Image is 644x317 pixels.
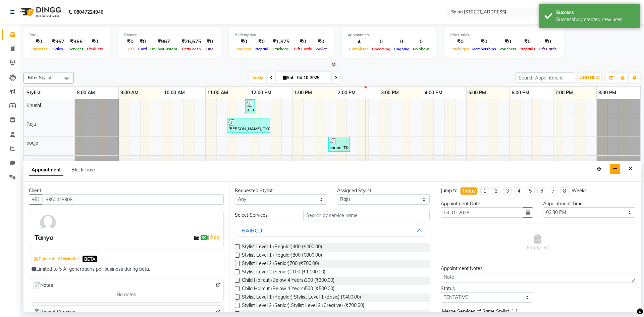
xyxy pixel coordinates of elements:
span: Voucher [235,47,253,51]
div: Assigned Stylist [337,187,429,194]
div: [PERSON_NAME], TK02, 11:55 AM-12:00 PM, Upperlip200 [246,100,254,113]
div: Jump to [441,187,458,194]
div: ₹0 [518,38,537,46]
a: Add [209,233,221,241]
span: Stylist Level 1 (Regular)800 (₹800.00) [242,252,322,260]
span: Block Time [71,167,95,173]
div: 0 [370,38,392,46]
button: +91 [29,194,43,205]
div: 0 [392,38,411,46]
span: No show [411,47,431,51]
div: Requested Stylist [235,187,327,194]
div: Today [462,188,476,195]
span: Raju [26,121,36,127]
div: Limited to 5 AI generations per business during beta. [32,266,221,273]
button: HAIRCUT [237,224,427,236]
span: Sales [52,47,65,51]
div: Appointment Date [441,200,533,207]
span: Prepaid [253,47,270,51]
span: Stylist Level 2 (Senior)1100 (₹1,100.00) [242,268,325,277]
div: ₹0 [204,38,216,46]
a: 4:00 PM [423,88,444,98]
a: 1:00 PM [292,88,314,98]
div: Appointment Time [543,200,635,207]
span: No notes [117,291,136,298]
img: avatar [38,213,58,232]
a: 3:00 PM [379,88,400,98]
div: [PERSON_NAME], TK01, 11:30 AM-12:30 PM, Stylist Level 1 (Regular)400,[PERSON_NAME] Styling [228,119,270,132]
span: Vouchers [498,47,518,51]
div: ₹0 [498,38,518,46]
li: 2 [492,187,500,195]
span: Recent Services [32,308,75,316]
span: Khushi [26,102,41,108]
span: Stylist Level 1 (Regular) Stylist Level 1 (Basic) (₹400.00) [242,294,361,302]
span: Empty list [527,234,549,251]
div: Success [556,9,635,16]
div: Appointment Notes [441,265,635,272]
span: | [208,233,221,241]
div: Client [29,187,224,194]
div: 4 [347,38,370,46]
li: 7 [549,187,557,195]
div: ₹966 [67,38,85,46]
span: Merge Services of Same Stylist [442,308,509,316]
div: ₹0 [124,38,137,46]
div: chrtna, TK03, 01:50 PM-02:20 PM, Olaplex 4 - in - 1 Moisture Mask [329,138,349,151]
span: BETA [83,256,97,262]
input: Search by service name [303,210,430,220]
div: Tanya [35,232,54,243]
input: Search Appointment [516,72,574,83]
div: ₹1,875 [270,38,292,46]
span: Due [205,47,215,51]
div: ₹26,675 [179,38,204,46]
a: 12:00 PM [249,88,273,98]
div: 0 [411,38,431,46]
div: Total [29,32,105,38]
span: Today [249,72,266,83]
div: Status [441,285,533,292]
div: Redemption [235,32,328,38]
span: Card [137,47,149,51]
span: Petty cash [180,47,203,51]
div: ₹0 [471,38,498,46]
div: ₹0 [450,38,471,46]
a: 8:00 AM [75,88,97,98]
span: Prepaids [518,47,537,51]
div: ₹0 [292,38,314,46]
a: 5:00 PM [467,88,488,98]
span: pooja [26,140,38,146]
span: Gift Cards [292,47,314,51]
div: ₹967 [49,38,67,46]
div: ₹0 [314,38,328,46]
span: Wallet [314,47,328,51]
span: Gift Cards [537,47,558,51]
span: ravi [26,159,34,165]
li: 1 [480,187,489,195]
div: ₹967 [149,38,179,46]
img: logo [17,3,63,21]
div: ₹0 [537,38,558,46]
span: Package [272,47,290,51]
span: Stylist Level 1 (Regular)400 (₹400.00) [242,243,322,252]
a: 6:00 PM [510,88,531,98]
div: Weeks [572,187,587,194]
div: Other sales [450,32,558,38]
a: 10:00 AM [162,88,186,98]
span: Expenses [29,47,49,51]
a: 11:00 AM [206,88,230,98]
span: Stylist Level 2 (Senior)700 (₹700.00) [242,260,319,268]
span: ADD NEW [580,75,600,80]
button: Generate AI Insights [32,254,79,264]
span: Upcoming [370,47,392,51]
span: Appointment [29,164,63,176]
li: 8 [560,187,569,195]
a: 9:00 AM [119,88,140,98]
span: Child Haircut (Below 4 Years)500 (₹500.00) [242,285,334,294]
span: Memberships [471,47,498,51]
span: Sat [281,75,295,80]
li: 4 [515,187,523,195]
span: Filter Stylist [28,75,51,80]
span: Completed [347,47,370,51]
input: yyyy-mm-dd [441,207,523,218]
